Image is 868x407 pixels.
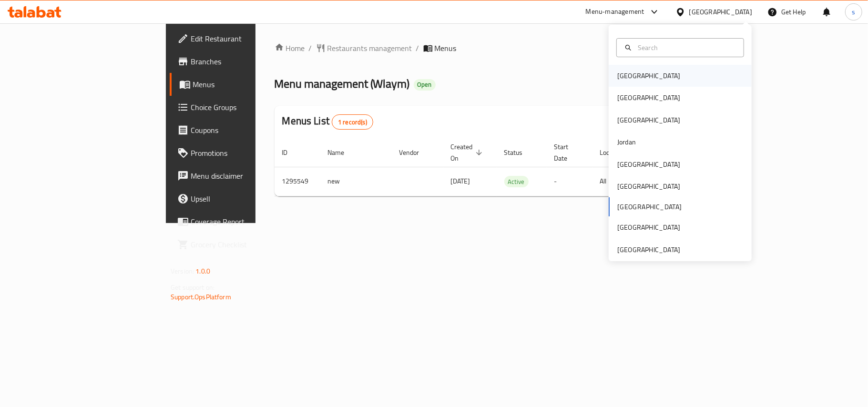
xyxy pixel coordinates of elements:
a: Menus [170,73,311,96]
div: Jordan [617,137,636,147]
div: Menu-management [586,6,644,18]
span: Choice Groups [191,102,303,113]
span: Grocery Checklist [191,239,303,250]
span: Coupons [191,124,303,136]
a: Promotions [170,142,311,164]
span: 1 record(s) [332,118,373,127]
span: Vendor [399,147,432,158]
span: Menu disclaimer [191,170,303,182]
nav: breadcrumb [275,42,683,54]
div: [GEOGRAPHIC_DATA] [617,92,680,103]
a: Grocery Checklist [170,233,311,256]
span: Version: [171,265,194,277]
a: Edit Restaurant [170,27,311,50]
div: [GEOGRAPHIC_DATA] [689,7,752,17]
table: enhanced table [275,138,748,196]
span: ID [282,147,300,158]
div: Total records count [332,114,373,130]
span: Coverage Report [191,216,303,227]
span: Start Date [554,141,581,164]
div: [GEOGRAPHIC_DATA] [617,181,680,192]
span: Restaurants management [327,42,412,54]
div: [GEOGRAPHIC_DATA] [617,244,680,255]
span: Created On [451,141,485,164]
div: [GEOGRAPHIC_DATA] [617,222,680,233]
span: Menus [435,42,457,54]
a: Menu disclaimer [170,164,311,187]
span: Active [504,176,529,187]
span: s [852,7,855,17]
span: 1.0.0 [195,265,210,277]
li: / [416,42,419,54]
a: Branches [170,50,311,73]
div: [GEOGRAPHIC_DATA] [617,71,680,81]
a: Restaurants management [316,42,412,54]
span: Upsell [191,193,303,204]
a: Choice Groups [170,96,311,119]
span: Menu management ( Wlaym ) [275,73,410,94]
input: Search [634,42,738,53]
a: Coupons [170,119,311,142]
a: Upsell [170,187,311,210]
a: Support.OpsPlatform [171,291,231,303]
td: - [547,167,592,196]
div: [GEOGRAPHIC_DATA] [617,159,680,170]
a: Coverage Report [170,210,311,233]
div: [GEOGRAPHIC_DATA] [617,115,680,125]
span: Edit Restaurant [191,33,303,44]
td: new [320,167,392,196]
span: Menus [193,79,303,90]
span: Branches [191,56,303,67]
span: Open [414,81,436,89]
span: Get support on: [171,281,214,294]
h2: Menus List [282,114,373,130]
span: [DATE] [451,175,470,187]
div: Open [414,79,436,91]
span: Status [504,147,535,158]
span: Name [328,147,357,158]
span: Promotions [191,147,303,159]
span: Locale [600,147,630,158]
td: All [592,167,642,196]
